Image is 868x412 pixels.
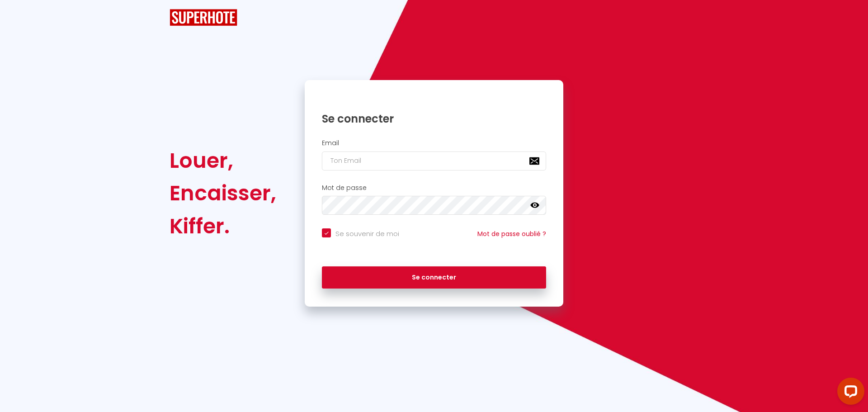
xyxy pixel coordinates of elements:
a: Mot de passe oublié ? [477,229,546,238]
button: Se connecter [322,266,546,289]
div: Kiffer. [170,210,276,242]
input: Ton Email [322,152,546,170]
div: Louer, [170,144,276,177]
h1: Se connecter [322,112,546,126]
h2: Email [322,139,546,147]
div: Encaisser, [170,177,276,209]
img: SuperHote logo [170,9,237,26]
iframe: LiveChat chat widget [830,374,868,412]
h2: Mot de passe [322,184,546,192]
